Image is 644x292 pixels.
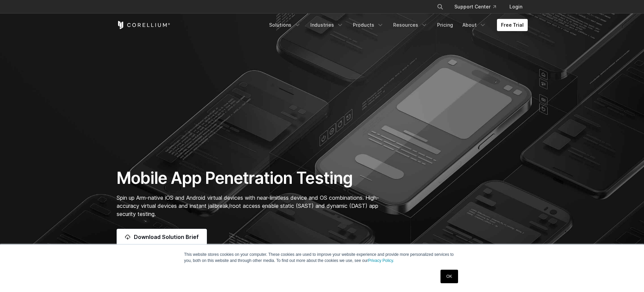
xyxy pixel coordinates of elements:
h1: Mobile App Penetration Testing [117,168,386,188]
a: OK [440,270,458,283]
a: Login [504,1,528,13]
a: Resources [389,19,432,31]
span: Download Solution Brief [134,233,199,241]
a: Support Center [449,1,501,13]
a: Pricing [433,19,457,31]
p: This website stores cookies on your computer. These cookies are used to improve your website expe... [184,251,460,264]
a: Industries [306,19,348,31]
a: Solutions [265,19,305,31]
a: Download Solution Brief [117,229,207,245]
span: Spin up Arm-native iOS and Android virtual devices with near-limitless device and OS combinations... [117,194,379,217]
div: Navigation Menu [429,1,528,13]
a: About [458,19,490,31]
a: Corellium Home [117,21,170,29]
div: Navigation Menu [265,19,528,31]
a: Privacy Policy. [368,258,394,263]
button: Search [434,1,446,13]
a: Products [349,19,388,31]
a: Free Trial [497,19,528,31]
